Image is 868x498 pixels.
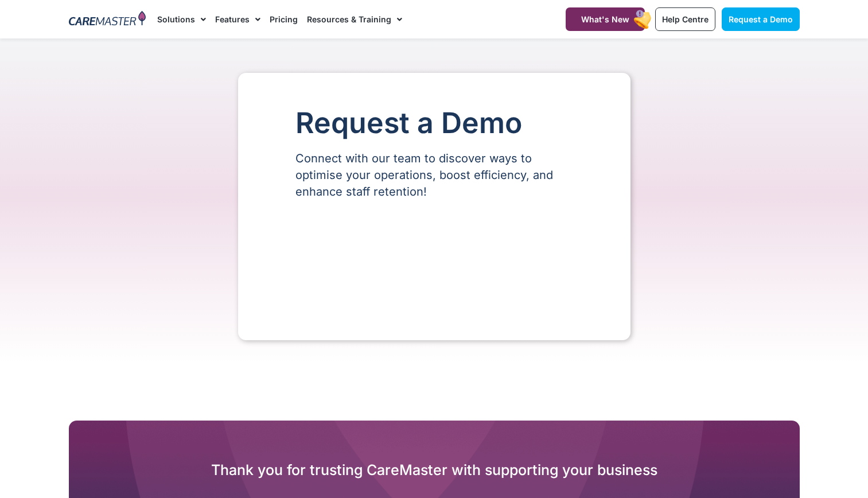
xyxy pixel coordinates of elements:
[295,220,573,306] iframe: Form 0
[295,107,573,139] h1: Request a Demo
[69,461,800,479] h2: Thank you for trusting CareMaster with supporting your business
[655,7,715,31] a: Help Centre
[566,7,645,31] a: What's New
[662,14,709,24] span: Help Centre
[581,14,629,24] span: What's New
[722,7,800,31] a: Request a Demo
[295,150,573,200] p: Connect with our team to discover ways to optimise your operations, boost efficiency, and enhance...
[69,11,146,28] img: CareMaster Logo
[729,14,793,24] span: Request a Demo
